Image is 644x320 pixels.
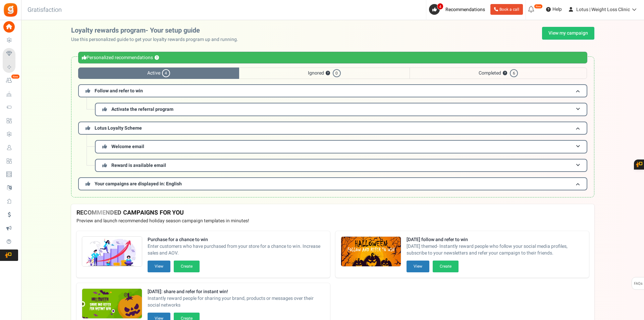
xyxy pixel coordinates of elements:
h4: RECOMMENDED CAMPAIGNS FOR YOU [76,210,589,216]
span: Ignored [239,67,410,79]
span: Your campaigns are displayed in: English [95,180,182,187]
span: [DATE] themed- Instantly reward people who follow your social media profiles, subscribe to your n... [407,243,584,257]
span: Instantly reward people for sharing your brand, products or messages over their social networks [148,295,325,309]
img: Recommended Campaigns [82,237,142,267]
span: 0 [333,69,341,77]
a: View my campaign [542,27,594,40]
span: Follow and refer to win [95,87,143,94]
span: Lotus | Weight Loss Clinic [576,6,630,13]
strong: [DATE] follow and refer to win [407,236,584,243]
span: Help [551,6,562,13]
em: New [534,4,543,9]
strong: [DATE]: share and refer for instant win! [148,288,325,295]
em: New [11,74,20,79]
span: Completed [410,67,587,79]
p: Preview and launch recommended holiday season campaign templates in minutes! [76,218,589,224]
img: Recommended Campaigns [341,237,401,267]
span: FAQs [634,277,643,290]
span: Recommendations [445,6,485,13]
span: 4 [162,69,170,77]
span: 6 [510,69,518,77]
img: Recommended Campaigns [82,289,142,319]
button: ? [155,56,159,60]
span: Reward is available email [111,162,166,169]
span: 4 [437,3,443,10]
a: Book a call [490,4,523,15]
span: Welcome email [111,143,144,150]
button: View [148,261,170,272]
img: Gratisfaction [3,2,18,17]
a: Help [543,4,565,15]
button: Create [433,261,459,272]
span: Lotus Loyalty Scheme [95,125,142,132]
button: ? [503,71,507,76]
button: ? [326,71,330,76]
span: Activate the referral program [111,106,173,113]
h3: Gratisfaction [20,3,69,17]
span: Enter customers who have purchased from your store for a chance to win. Increase sales and AOV. [148,243,325,257]
h2: Loyalty rewards program- Your setup guide [71,27,244,34]
strong: Purchase for a chance to win [148,236,325,243]
button: View [407,261,429,272]
button: Create [174,261,200,272]
div: Personalized recommendations [78,52,587,63]
p: Use this personalized guide to get your loyalty rewards program up and running. [71,36,244,43]
a: 4 Recommendations [429,4,488,15]
span: Active [78,67,239,79]
a: New [3,75,18,86]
